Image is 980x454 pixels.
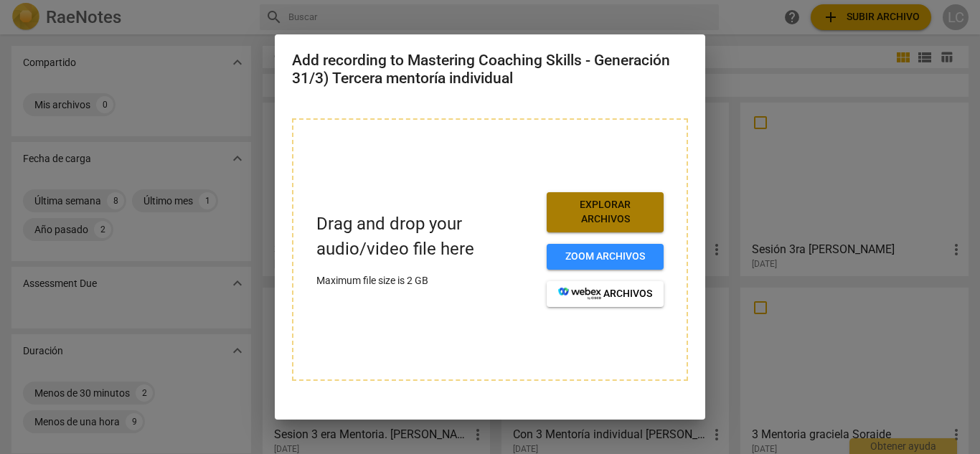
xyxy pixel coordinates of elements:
[547,281,664,307] button: archivos
[558,287,652,301] span: archivos
[316,273,535,288] p: Maximum file size is 2 GB
[547,244,664,270] button: Zoom archivos
[558,198,652,226] span: Explorar archivos
[558,250,652,264] span: Zoom archivos
[316,212,535,262] p: Drag and drop your audio/video file here
[547,192,664,232] button: Explorar archivos
[292,52,688,87] h2: Add recording to Mastering Coaching Skills - Generación 31/3) Tercera mentoría individual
